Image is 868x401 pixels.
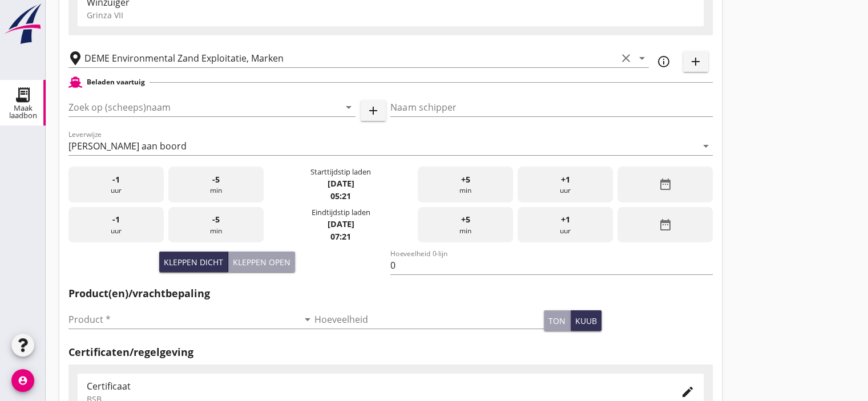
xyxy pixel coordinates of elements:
div: Kleppen open [233,256,290,268]
div: Grinza VII [87,9,695,21]
div: kuub [575,315,597,327]
div: Eindtijdstip laden [311,207,370,218]
i: date_range [658,218,672,232]
h2: Beladen vaartuig [87,77,145,87]
h2: Certificaten/regelgeving [68,345,713,360]
span: +1 [561,173,570,186]
i: edit [681,385,695,399]
span: +5 [461,213,470,226]
div: Starttijdstip laden [310,167,371,177]
button: kuub [571,310,601,331]
i: account_circle [11,369,34,392]
i: date_range [658,177,672,191]
img: logo-small.a267ee39.svg [2,3,43,45]
span: +5 [461,173,470,186]
i: info_outline [657,55,671,68]
button: Kleppen open [228,252,295,272]
input: Product * [68,310,298,329]
span: -1 [112,213,120,226]
div: uur [518,207,613,243]
div: min [168,207,264,243]
strong: [DATE] [327,178,354,189]
strong: 05:21 [330,191,351,201]
button: Kleppen dicht [159,252,228,272]
div: min [168,167,264,202]
div: [PERSON_NAME] aan boord [68,141,187,151]
i: add [689,55,703,68]
div: uur [68,207,164,243]
i: clear [619,51,633,65]
div: min [418,207,513,243]
i: arrow_drop_down [635,51,649,65]
span: -1 [112,173,120,186]
input: Zoek op (scheeps)naam [68,98,324,116]
div: uur [68,167,164,202]
i: add [366,104,380,118]
i: arrow_drop_down [301,313,314,326]
input: Hoeveelheid [314,310,544,329]
input: Losplaats [84,49,617,67]
div: ton [548,315,566,327]
input: Naam schipper [390,98,712,116]
input: Hoeveelheid 0-lijn [390,256,712,274]
span: -5 [212,173,220,186]
div: min [418,167,513,202]
strong: 07:21 [330,231,351,242]
span: +1 [561,213,570,226]
strong: [DATE] [327,218,354,229]
div: Kleppen dicht [164,256,223,268]
div: Certificaat [87,379,663,393]
i: arrow_drop_down [342,100,356,114]
span: -5 [212,213,220,226]
button: ton [544,310,571,331]
h2: Product(en)/vrachtbepaling [68,286,713,301]
i: arrow_drop_down [699,139,713,153]
div: uur [518,167,613,202]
